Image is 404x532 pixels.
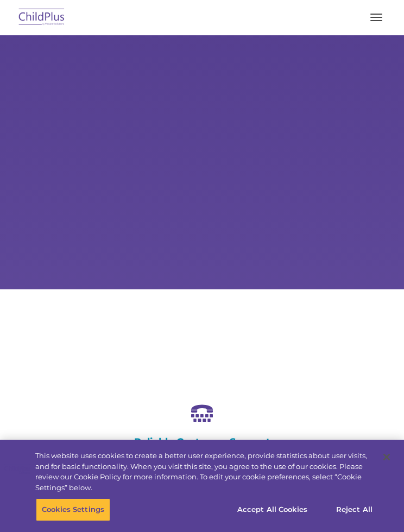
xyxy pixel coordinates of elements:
[231,498,313,521] button: Accept All Cookies
[16,5,67,30] img: ChildPlus by Procare Solutions
[35,451,375,493] div: This website uses cookies to create a better user experience, provide statistics about user visit...
[88,436,316,448] h4: Reliable Customer Support
[375,445,399,469] button: Close
[36,498,110,521] button: Cookies Settings
[320,498,388,521] button: Reject All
